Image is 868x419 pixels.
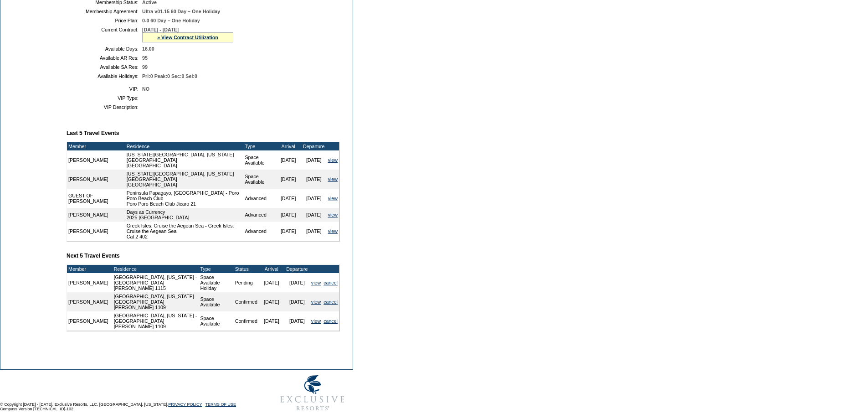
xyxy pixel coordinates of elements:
[243,208,275,222] td: Advanced
[113,273,199,292] td: [GEOGRAPHIC_DATA], [US_STATE] - [GEOGRAPHIC_DATA] [PERSON_NAME] 1115
[301,150,327,170] td: [DATE]
[70,46,139,52] td: Available Days:
[234,265,259,273] td: Status
[67,130,119,136] b: Last 5 Travel Events
[324,280,338,285] a: cancel
[276,142,301,150] td: Arrival
[142,73,197,79] span: Pri:0 Peak:0 Sec:0 Sel:0
[324,299,338,305] a: cancel
[328,176,338,182] a: view
[142,46,154,52] span: 16.00
[328,157,338,163] a: view
[67,189,125,208] td: GUEST OF [PERSON_NAME]
[199,292,233,311] td: Space Available
[142,86,149,92] span: NO
[70,9,139,14] td: Membership Agreement:
[311,299,321,305] a: view
[259,273,284,292] td: [DATE]
[142,9,220,14] span: Ultra v01.15 60 Day – One Holiday
[67,170,125,189] td: [PERSON_NAME]
[125,170,244,189] td: [US_STATE][GEOGRAPHIC_DATA], [US_STATE][GEOGRAPHIC_DATA] [GEOGRAPHIC_DATA]
[70,95,139,101] td: VIP Type:
[243,170,275,189] td: Space Available
[259,311,284,331] td: [DATE]
[67,222,125,241] td: [PERSON_NAME]
[301,189,327,208] td: [DATE]
[301,170,327,189] td: [DATE]
[311,318,321,324] a: view
[259,265,284,273] td: Arrival
[67,208,125,222] td: [PERSON_NAME]
[125,222,244,241] td: Greek Isles: Cruise the Aegean Sea - Greek Isles: Cruise the Aegean Sea Cat 2 402
[125,208,244,222] td: Days as Currency 2025 [GEOGRAPHIC_DATA]
[301,222,327,241] td: [DATE]
[168,402,202,407] a: PRIVACY POLICY
[67,273,110,292] td: [PERSON_NAME]
[67,292,110,311] td: [PERSON_NAME]
[113,292,199,311] td: [GEOGRAPHIC_DATA], [US_STATE] - [GEOGRAPHIC_DATA] [PERSON_NAME] 1109
[276,222,301,241] td: [DATE]
[301,208,327,222] td: [DATE]
[243,142,275,150] td: Type
[125,142,244,150] td: Residence
[70,86,139,92] td: VIP:
[234,292,259,311] td: Confirmed
[259,292,284,311] td: [DATE]
[234,273,259,292] td: Pending
[284,311,310,331] td: [DATE]
[142,64,148,70] span: 99
[284,292,310,311] td: [DATE]
[328,196,338,201] a: view
[284,265,310,273] td: Departure
[243,222,275,241] td: Advanced
[125,150,244,170] td: [US_STATE][GEOGRAPHIC_DATA], [US_STATE][GEOGRAPHIC_DATA] [GEOGRAPHIC_DATA]
[142,27,179,32] span: [DATE] - [DATE]
[243,150,275,170] td: Space Available
[324,318,338,324] a: cancel
[142,55,148,61] span: 95
[205,402,236,407] a: TERMS OF USE
[284,273,310,292] td: [DATE]
[328,228,338,234] a: view
[276,208,301,222] td: [DATE]
[272,370,353,416] img: Exclusive Resorts
[67,265,110,273] td: Member
[157,35,218,40] a: » View Contract Utilization
[67,150,125,170] td: [PERSON_NAME]
[243,189,275,208] td: Advanced
[67,142,125,150] td: Member
[67,253,120,259] b: Next 5 Travel Events
[199,311,233,331] td: Space Available
[70,18,139,23] td: Price Plan:
[234,311,259,331] td: Confirmed
[113,265,199,273] td: Residence
[301,142,327,150] td: Departure
[276,150,301,170] td: [DATE]
[199,265,233,273] td: Type
[276,170,301,189] td: [DATE]
[70,64,139,70] td: Available SA Res:
[70,73,139,79] td: Available Holidays:
[276,189,301,208] td: [DATE]
[125,189,244,208] td: Peninsula Papagayo, [GEOGRAPHIC_DATA] - Poro Poro Beach Club Poro Poro Beach Club Jicaro 21
[113,311,199,331] td: [GEOGRAPHIC_DATA], [US_STATE] - [GEOGRAPHIC_DATA] [PERSON_NAME] 1109
[70,55,139,61] td: Available AR Res:
[70,104,139,110] td: VIP Description:
[67,311,110,331] td: [PERSON_NAME]
[199,273,233,292] td: Space Available Holiday
[70,27,139,42] td: Current Contract:
[328,212,338,217] a: view
[142,18,200,23] span: 0-0 60 Day – One Holiday
[311,280,321,285] a: view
